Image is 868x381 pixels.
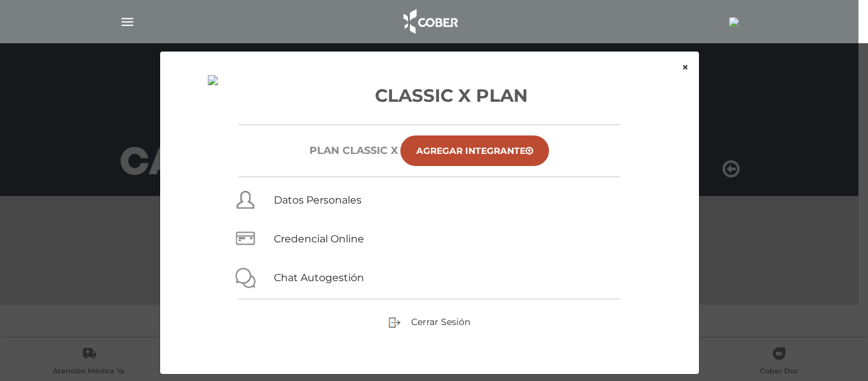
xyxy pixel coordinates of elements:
[397,6,463,37] img: logo_cober_home-white.png
[411,316,470,328] span: Cerrar Sesión
[274,272,364,284] a: Chat Autogestión
[274,233,364,245] a: Credencial Online
[672,52,699,83] button: ×
[208,75,218,85] img: 7294
[400,135,549,166] a: Agregar Integrante
[388,316,401,329] img: sign-out.png
[388,315,470,327] a: Cerrar Sesión
[309,144,398,156] h6: Plan CLASSIC X
[191,82,668,109] h3: Classic X Plan
[274,194,362,206] a: Datos Personales
[119,14,135,30] img: Cober_menu-lines-white.svg
[729,17,739,27] img: 7294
